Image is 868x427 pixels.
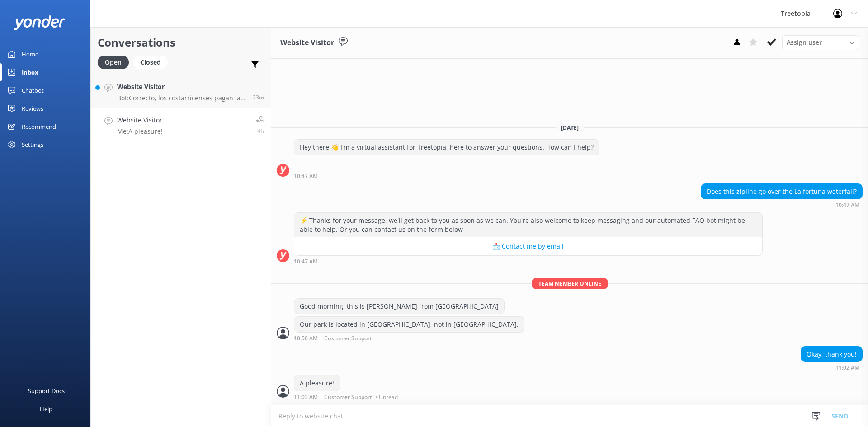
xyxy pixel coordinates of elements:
[294,394,318,400] strong: 11:03 AM
[28,382,65,400] div: Support Docs
[98,57,133,67] a: Open
[294,174,318,179] strong: 10:47 AM
[787,38,822,47] span: Assign user
[294,336,318,342] strong: 10:50 AM
[294,140,599,155] div: Hey there 👋 I'm a virtual assistant for Treetopia, here to answer your questions. How can I help?
[280,37,334,49] h3: Website Visitor
[117,115,163,125] h4: Website Visitor
[257,127,264,135] span: Aug 30 2025 11:03am (UTC -06:00) America/Mexico_City
[91,75,271,108] a: Website VisitorBot:Correcto, los costarricenses pagan la tarifa de niños para todas las actividad...
[782,35,859,50] div: Assign User
[117,82,246,92] h4: Website Visitor
[294,237,762,255] button: 📩 Contact me by email
[98,34,264,51] h2: Conversations
[294,317,524,332] div: Our park is located in [GEOGRAPHIC_DATA], not in [GEOGRAPHIC_DATA].
[294,259,318,264] strong: 10:47 AM
[91,108,271,142] a: Website VisitorMe:A pleasure!4h
[701,202,863,208] div: Aug 30 2025 10:47am (UTC -06:00) America/Mexico_City
[375,394,398,400] span: • Unread
[801,347,862,362] div: Okay, thank you!
[40,400,52,418] div: Help
[701,184,862,199] div: Does this zipline go over the La fortuna waterfall?
[98,56,129,69] div: Open
[556,124,584,131] span: [DATE]
[117,127,163,136] p: Me: A pleasure!
[835,202,859,208] strong: 10:47 AM
[532,278,608,289] span: Team member online
[22,99,43,117] div: Reviews
[294,299,504,314] div: Good morning, this is [PERSON_NAME] from [GEOGRAPHIC_DATA]
[253,94,264,101] span: Aug 30 2025 03:05pm (UTC -06:00) America/Mexico_City
[133,56,168,69] div: Closed
[294,375,340,391] div: A pleasure!
[294,335,524,342] div: Aug 30 2025 10:50am (UTC -06:00) America/Mexico_City
[133,57,172,67] a: Closed
[294,213,762,237] div: ⚡ Thanks for your message, we'll get back to you as soon as we can. You're also welcome to keep m...
[14,15,66,30] img: yonder-white-logo.png
[801,364,863,371] div: Aug 30 2025 11:02am (UTC -06:00) America/Mexico_City
[835,365,859,371] strong: 11:02 AM
[294,173,599,179] div: Aug 30 2025 10:47am (UTC -06:00) America/Mexico_City
[22,136,43,154] div: Settings
[22,63,38,81] div: Inbox
[22,81,44,99] div: Chatbot
[324,336,372,342] span: Customer Support
[117,94,246,102] p: Bot: Correcto, los costarricenses pagan la tarifa de niños para todas las actividades en [GEOGRAP...
[324,394,372,400] span: Customer Support
[294,258,763,264] div: Aug 30 2025 10:47am (UTC -06:00) America/Mexico_City
[294,394,400,400] div: Aug 30 2025 11:03am (UTC -06:00) America/Mexico_City
[22,45,38,63] div: Home
[22,117,56,136] div: Recommend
